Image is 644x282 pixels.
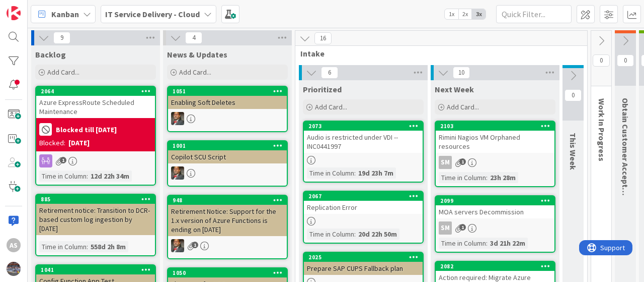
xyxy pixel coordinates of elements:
[321,67,338,79] span: 6
[440,123,554,130] div: 2103
[168,196,287,205] div: 948
[440,263,554,270] div: 2082
[185,32,202,44] span: 4
[171,239,184,252] img: DP
[39,138,65,148] div: Blocked:
[308,254,423,261] div: 2025
[440,197,554,204] div: 2099
[496,5,572,23] input: Quick Filter...
[620,98,630,205] span: Obtain Customer Acceptance
[436,122,554,131] div: 2103
[88,171,132,182] div: 12d 22h 34m
[36,96,155,118] div: Azure ExpressRoute Scheduled Maintenance
[565,89,582,101] span: 0
[436,131,554,153] div: Rimini Nagios VM Orphaned resources
[436,122,554,153] div: 2103Rimini Nagios VM Orphaned resources
[436,205,554,218] div: MOA servers Decommission
[171,166,184,180] img: DP
[168,150,287,163] div: Copilot SCU Script
[314,32,332,44] span: 16
[304,122,423,131] div: 2073
[356,167,396,179] div: 19d 23h 7m
[168,166,287,180] div: DP
[168,87,287,96] div: 1051
[435,84,474,94] span: Next Week
[593,54,610,67] span: 0
[168,112,287,125] div: DP
[436,196,554,218] div: 2099MOA servers Decommission
[308,123,423,130] div: 2073
[171,112,184,125] img: DP
[168,268,287,277] div: 1050
[21,2,46,14] span: Support
[168,87,287,109] div: 1051Enabling Soft Deletes
[36,265,155,274] div: 1041
[447,102,479,111] span: Add Card...
[597,98,607,161] span: Work In Progress
[173,142,287,149] div: 1001
[35,49,66,60] span: Backlog
[192,242,198,248] span: 1
[307,167,354,179] div: Time in Column
[168,96,287,109] div: Enabling Soft Deletes
[88,241,128,252] div: 558d 2h 8m
[436,262,554,271] div: 2082
[7,262,21,276] img: avatar
[354,229,356,240] span: :
[168,205,287,236] div: Retirement Notice: Support for the 1.x version of Azure Functions is ending on [DATE]
[436,156,554,169] div: SM
[459,224,466,231] span: 1
[304,201,423,214] div: Replication Error
[47,68,79,77] span: Add Card...
[7,6,21,20] img: Visit kanbanzone.com
[39,241,87,252] div: Time in Column
[304,192,423,214] div: 2067Replication Error
[459,158,466,165] span: 1
[173,197,287,204] div: 948
[453,67,470,79] span: 10
[36,87,155,96] div: 2064
[617,54,634,67] span: 0
[36,204,155,235] div: Retirement notice: Transition to DCR-based custom log ingestion by [DATE]
[356,229,399,240] div: 20d 22h 50m
[168,141,287,163] div: 1001Copilot SCU Script
[304,131,423,153] div: Audio is restricted under VDI --INC0441997
[304,122,423,153] div: 2073Audio is restricted under VDI --INC0441997
[354,167,356,179] span: :
[168,239,287,252] div: DP
[300,48,575,59] span: Intake
[308,193,423,200] div: 2067
[173,88,287,95] div: 1051
[41,88,155,95] div: 2064
[36,87,155,118] div: 2064Azure ExpressRoute Scheduled Maintenance
[486,172,488,183] span: :
[307,229,354,240] div: Time in Column
[303,84,342,94] span: Prioritized
[87,241,88,252] span: :
[36,195,155,204] div: 885
[445,9,458,19] span: 1x
[41,196,155,203] div: 885
[436,196,554,205] div: 2099
[168,196,287,236] div: 948Retirement Notice: Support for the 1.x version of Azure Functions is ending on [DATE]
[41,266,155,273] div: 1041
[105,9,200,19] b: IT Service Delivery - Cloud
[53,32,70,44] span: 9
[304,253,423,275] div: 2025Prepare SAP CUPS Fallback plan
[87,171,88,182] span: :
[315,102,347,111] span: Add Card...
[568,133,578,170] span: This Week
[439,156,452,169] div: SM
[488,172,518,183] div: 23h 28m
[304,262,423,275] div: Prepare SAP CUPS Fallback plan
[304,253,423,262] div: 2025
[39,171,87,182] div: Time in Column
[51,8,79,20] span: Kanban
[7,238,21,252] div: AS
[472,9,486,19] span: 3x
[436,221,554,235] div: SM
[167,49,227,60] span: News & Updates
[179,68,211,77] span: Add Card...
[56,126,117,133] b: Blocked till [DATE]
[36,195,155,235] div: 885Retirement notice: Transition to DCR-based custom log ingestion by [DATE]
